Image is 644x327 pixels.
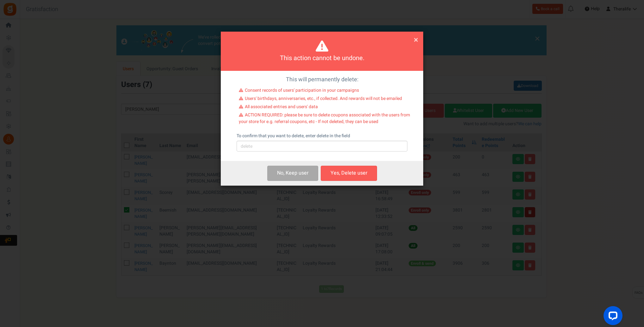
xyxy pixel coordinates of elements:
[229,54,415,63] h4: This action cannot be undone.
[237,133,350,139] label: To confirm that you want to delete, enter delete in the field
[414,34,418,46] span: ×
[239,96,410,104] li: Users' birthdays, anniversaries, etc., if collected. And rewards will not be emailed
[239,112,410,126] li: ACTION REQUIRED: please be sure to delete coupons associated with the users from your store for e...
[321,166,377,181] button: Yes, Delete user
[226,76,418,84] p: This will permanently delete:
[239,87,410,96] li: Consent records of users' participation in your campaigns
[239,104,410,112] li: All associated entries and users' data
[237,141,407,151] input: delete
[267,166,318,181] button: No, Keep user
